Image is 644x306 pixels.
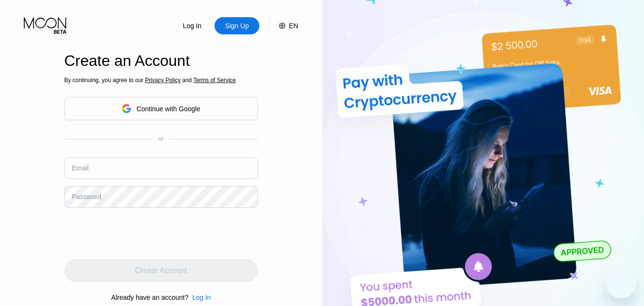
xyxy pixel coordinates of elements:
[64,215,209,252] iframe: reCAPTCHA
[188,294,211,301] div: Log In
[193,77,235,84] span: Terms of Service
[606,268,636,298] iframe: Knapp för att öppna meddelandefönstret
[64,97,258,120] div: Continue with Google
[289,22,298,30] div: EN
[145,77,181,84] span: Privacy Policy
[72,164,89,172] div: Email
[72,193,101,200] div: Password
[170,17,215,34] div: Log In
[158,136,164,142] div: or
[215,17,259,34] div: Sign Up
[111,294,188,301] div: Already have an account?
[181,77,194,84] span: and
[224,21,250,31] div: Sign Up
[64,77,258,84] div: By continuing, you agree to our
[269,17,298,34] div: EN
[64,52,258,70] div: Create an Account
[182,21,203,31] div: Log In
[192,294,211,301] div: Log In
[136,105,200,113] div: Continue with Google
